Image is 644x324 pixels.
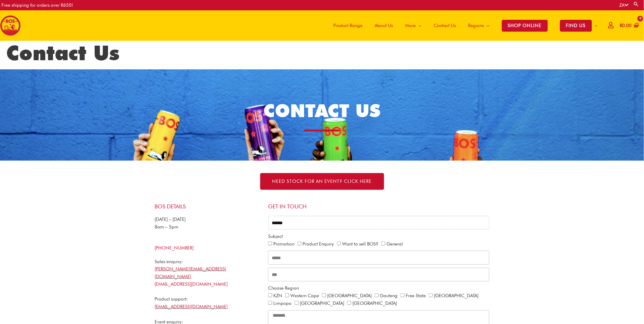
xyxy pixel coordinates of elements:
span: About Us [375,16,393,35]
a: [EMAIL_ADDRESS][DOMAIN_NAME] [155,304,228,309]
label: Promotion [273,241,294,247]
a: Regions [462,10,496,41]
label: Free State [406,293,426,298]
span: FIND US [560,20,592,32]
a: View Shopping Cart, empty [619,19,639,33]
label: Want to sell BOS? [342,241,378,247]
label: Subject [268,233,283,240]
a: [PHONE_NUMBER] [155,245,194,251]
a: About Us [369,10,399,41]
nav: Site Navigation [323,10,604,41]
span: More [405,16,416,35]
a: SHOP ONLINE [496,10,554,41]
span: NEED STOCK FOR AN EVENT? Click here [272,179,372,184]
label: Gauteng [380,293,397,298]
label: [GEOGRAPHIC_DATA] [300,301,344,306]
span: Product Range [333,16,362,35]
span: [DATE] – [DATE] [155,217,186,222]
span: SHOP ONLINE [502,20,548,32]
h1: CONTACT US [234,98,410,124]
a: ZA [620,2,629,8]
a: Product Range [327,10,369,41]
label: Product Enquiry [303,241,334,247]
h4: BOS Details [155,203,262,210]
label: Limpopo [273,301,292,306]
h4: Get in touch [268,203,489,210]
span: R [620,23,622,28]
a: [EMAIL_ADDRESS][DOMAIN_NAME] [155,281,228,287]
span: Regions [468,16,484,35]
a: NEED STOCK FOR AN EVENT? Click here [260,173,384,190]
label: [GEOGRAPHIC_DATA] [434,293,478,298]
label: [GEOGRAPHIC_DATA] [352,301,397,306]
h1: Contact Us [6,41,638,65]
a: Contact Us [428,10,462,41]
span: Contact Us [434,16,456,35]
bdi: 0.00 [620,23,632,28]
a: Search button [633,1,639,7]
span: 8am – 5pm [155,224,178,230]
a: More [399,10,428,41]
label: Western Cape [290,293,319,298]
a: [PERSON_NAME][EMAIL_ADDRESS][DOMAIN_NAME] [155,266,226,279]
label: [GEOGRAPHIC_DATA] [327,293,372,298]
label: KZN [273,293,282,298]
label: General [387,241,403,247]
label: Choose Region [268,284,299,292]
